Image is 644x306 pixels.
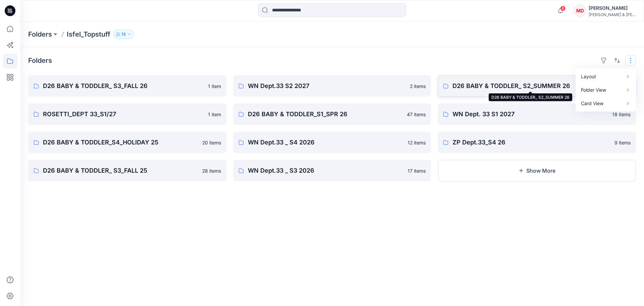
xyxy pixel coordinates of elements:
a: WN Dept.33 S2 20272 items [233,75,431,97]
a: D26 BABY & TODDLER_S4_HOLIDAY 2520 items [28,132,226,153]
p: Folder View [581,86,623,94]
p: 18 items [612,111,631,118]
p: Card View [581,99,623,107]
p: 1 item [208,83,221,90]
p: 17 items [408,167,426,174]
h4: Folders [28,56,52,64]
p: D26 BABY & TODDLER_ S2_SUMMER 26 [452,81,608,91]
div: [PERSON_NAME] & [PERSON_NAME] [589,12,636,17]
span: 8 [560,6,566,11]
p: 20 items [202,139,221,146]
button: Show More [438,160,636,181]
p: WN Dept.33 _ S3 2026 [248,166,404,175]
a: WN Dept. 33 S1 202718 items [438,103,636,125]
p: 1 item [208,111,221,118]
p: ZP Dept.33_S4 26 [452,138,610,147]
button: 13 [113,30,134,39]
p: WN Dept. 33 S1 2027 [452,110,608,119]
a: D26 BABY & TODDLER_ S3_FALL 261 item [28,75,226,97]
p: 13 [121,31,126,38]
a: ROSETTI_DEPT 33_S1/271 item [28,103,226,125]
a: ZP Dept.33_S4 269 items [438,132,636,153]
p: D26 BABY & TODDLER_S1_SPR 26 [248,110,403,119]
p: 47 items [407,111,426,118]
p: D26 BABY & TODDLER_ S3_FALL 26 [43,81,204,91]
p: Isfel_Topstuff [67,30,110,39]
p: Layout [581,73,623,81]
p: 28 items [202,167,221,174]
p: 9 items [614,139,631,146]
p: WN Dept.33 _ S4 2026 [248,138,404,147]
p: WN Dept.33 S2 2027 [248,81,406,91]
a: WN Dept.33 _ S3 202617 items [233,160,431,181]
a: D26 BABY & TODDLER_ S2_SUMMER 2622 items [438,75,636,97]
div: MD [574,5,586,17]
p: ROSETTI_DEPT 33_S1/27 [43,110,204,119]
p: D26 BABY & TODDLER_S4_HOLIDAY 25 [43,138,198,147]
p: 12 items [408,139,426,146]
p: 2 items [410,83,426,90]
p: D26 BABY & TODDLER_ S3_FALL 25 [43,166,198,175]
a: WN Dept.33 _ S4 202612 items [233,132,431,153]
a: D26 BABY & TODDLER_ S3_FALL 2528 items [28,160,226,181]
a: D26 BABY & TODDLER_S1_SPR 2647 items [233,103,431,125]
div: [PERSON_NAME] [589,4,636,12]
a: Folders [28,30,52,39]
